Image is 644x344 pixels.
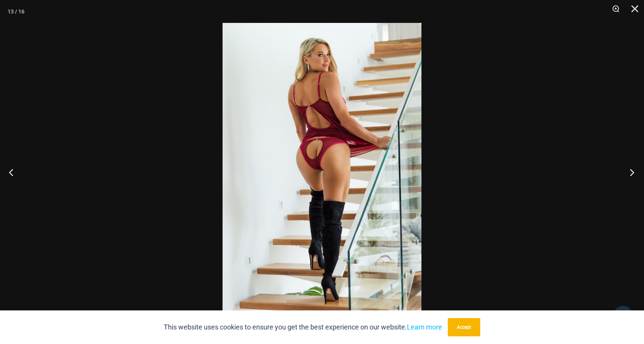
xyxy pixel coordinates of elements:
a: Learn more [407,323,442,331]
p: This website uses cookies to ensure you get the best experience on our website. [164,321,442,333]
button: Next [615,153,644,191]
img: Guilty Pleasures Red 1260 Slip 6045 Thong 05 [223,23,421,321]
button: Accept [448,318,480,336]
div: 13 / 16 [8,6,24,17]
